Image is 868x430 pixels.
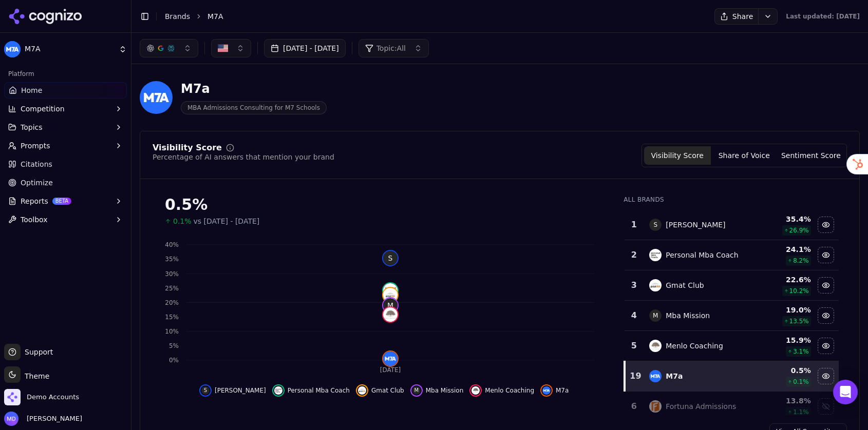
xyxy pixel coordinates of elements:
[153,152,334,162] div: Percentage of AI answers that mention your brand
[376,43,406,53] span: Topic: All
[666,220,725,230] div: [PERSON_NAME]
[629,249,639,261] div: 2
[625,361,839,392] tr: 19m7aM7a0.5%0.1%Hide m7a data
[181,101,327,114] span: MBA Admissions Consulting for M7 Schools
[625,270,839,301] tr: 3gmat clubGmat Club22.6%10.2%Hide gmat club data
[666,280,704,290] div: Gmat Club
[371,386,404,395] span: Gmat Club
[649,249,662,261] img: personal mba coach
[410,384,464,397] button: Hide mba mission data
[4,193,127,209] button: ReportsBETA
[383,251,398,265] span: S
[649,279,662,291] img: gmat club
[625,210,839,240] tr: 1S[PERSON_NAME]35.4%26.9%Hide stacy blackman data
[21,196,48,206] span: Reports
[165,12,190,21] a: Brands
[181,81,327,97] div: M7a
[201,386,210,395] span: S
[356,384,404,397] button: Hide gmat club data
[21,178,53,188] span: Optimize
[4,412,82,426] button: Open user button
[4,156,127,172] a: Citations
[165,328,179,335] tspan: 10%
[786,12,860,21] div: Last updated: [DATE]
[711,146,778,165] button: Share of Voice
[194,216,260,226] span: vs [DATE] - [DATE]
[4,119,127,135] button: Topics
[21,159,52,169] span: Citations
[756,335,811,345] div: 15.9 %
[649,370,662,382] img: m7a
[818,247,834,263] button: Hide personal mba coach data
[4,174,127,191] a: Optimize
[649,400,662,413] img: fortuna admissions
[789,287,809,295] span: 10.2 %
[165,270,179,278] tspan: 30%
[165,196,603,214] div: 0.5%
[818,307,834,324] button: Hide mba mission data
[4,101,127,117] button: Competition
[789,317,809,325] span: 13.5 %
[23,414,82,423] span: [PERSON_NAME]
[21,85,42,95] span: Home
[21,214,48,225] span: Toolbox
[165,299,179,306] tspan: 20%
[4,389,79,405] button: Open organization switcher
[169,342,179,349] tspan: 5%
[793,257,809,265] span: 8.2 %
[756,365,811,376] div: 0.5 %
[153,144,222,152] div: Visibility Score
[818,277,834,294] button: Hide gmat club data
[666,371,683,381] div: M7a
[471,386,480,395] img: menlo coaching
[649,219,662,231] span: S
[833,380,858,404] div: Open Intercom Messenger
[173,216,192,226] span: 0.1%
[789,226,809,234] span: 26.9 %
[412,386,421,395] span: M
[207,11,223,22] span: M7A
[625,392,839,422] tr: 6fortuna admissionsFortuna Admissions13.8%1.1%Show fortuna admissions data
[649,340,662,352] img: menlo coaching
[625,301,839,331] tr: 4MMba Mission19.0%13.5%Hide mba mission data
[165,285,179,292] tspan: 25%
[756,275,811,285] div: 22.6 %
[649,309,662,322] span: M
[778,146,844,165] button: Sentiment Score
[666,401,736,412] div: Fortuna Admissions
[756,305,811,315] div: 19.0 %
[27,393,79,402] span: Demo Accounts
[629,340,639,352] div: 5
[540,384,569,397] button: Hide m7a data
[272,384,350,397] button: Hide personal mba coach data
[714,8,758,25] button: Share
[218,43,228,53] img: United States
[165,256,179,263] tspan: 35%
[793,378,809,386] span: 0.1 %
[4,41,21,57] img: M7A
[629,309,639,322] div: 4
[624,196,839,204] div: All Brands
[793,408,809,416] span: 1.1 %
[165,314,179,321] tspan: 15%
[288,386,350,395] span: Personal Mba Coach
[199,384,266,397] button: Hide stacy blackman data
[264,39,346,57] button: [DATE] - [DATE]
[469,384,534,397] button: Hide menlo coaching data
[485,386,534,395] span: Menlo Coaching
[274,386,282,395] img: personal mba coach
[169,357,179,364] tspan: 0%
[383,298,398,312] span: M
[556,386,569,395] span: M7a
[625,331,839,361] tr: 5menlo coachingMenlo Coaching15.9%3.1%Hide menlo coaching data
[818,398,834,415] button: Show fortuna admissions data
[21,104,65,114] span: Competition
[21,372,49,380] span: Theme
[4,389,21,405] img: Demo Accounts
[52,198,71,205] span: BETA
[383,288,398,302] img: gmat club
[666,310,710,321] div: Mba Mission
[383,351,398,366] img: m7a
[756,396,811,406] div: 13.8 %
[644,146,711,165] button: Visibility Score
